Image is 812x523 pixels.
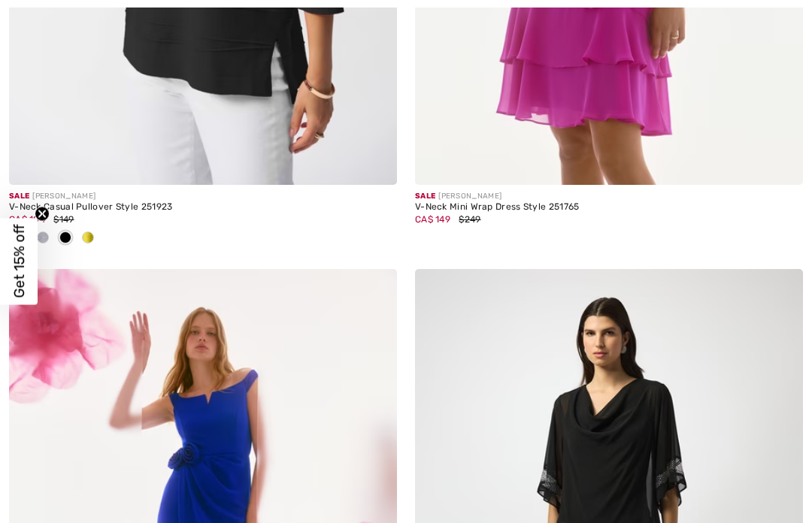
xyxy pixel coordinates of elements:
span: Get 15% off [11,225,28,298]
div: V-Neck Mini Wrap Dress Style 251765 [415,202,803,213]
span: Sale [415,192,435,201]
span: $249 [459,214,480,225]
div: Citrus [77,226,99,251]
div: [PERSON_NAME] [415,191,803,202]
span: Sale [9,192,29,201]
div: V-Neck Casual Pullover Style 251923 [9,202,397,213]
span: $149 [53,214,74,225]
div: Vanilla 30 [32,226,54,251]
span: CA$ 149 [415,214,450,225]
div: Black [54,226,77,251]
span: CA$ 104 [9,214,45,225]
button: Close teaser [35,207,50,222]
div: [PERSON_NAME] [9,191,397,202]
